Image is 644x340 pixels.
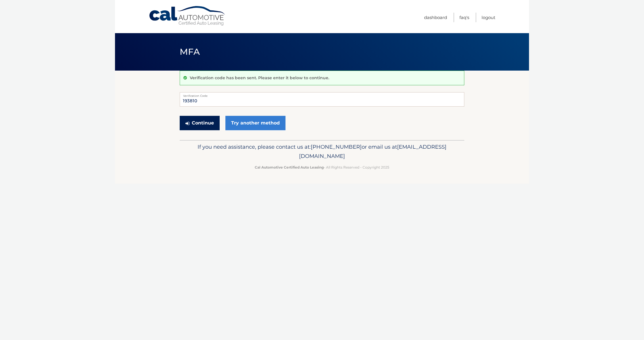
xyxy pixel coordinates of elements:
strong: Cal Automotive Certified Auto Leasing [255,165,324,169]
span: [PHONE_NUMBER] [311,143,362,150]
a: Logout [482,13,495,22]
a: Cal Automotive [149,6,226,26]
input: Verification Code [180,92,464,107]
button: Continue [180,116,220,130]
p: If you need assistance, please contact us at: or email us at [183,142,461,161]
a: FAQ's [459,13,469,22]
p: Verification code has been sent. Please enter it below to continue. [190,75,329,80]
span: [EMAIL_ADDRESS][DOMAIN_NAME] [299,143,446,159]
a: Dashboard [424,13,447,22]
span: MFA [180,46,200,57]
a: Try another method [225,116,285,130]
p: - All Rights Reserved - Copyright 2025 [183,164,461,170]
label: Verification Code [180,92,464,97]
